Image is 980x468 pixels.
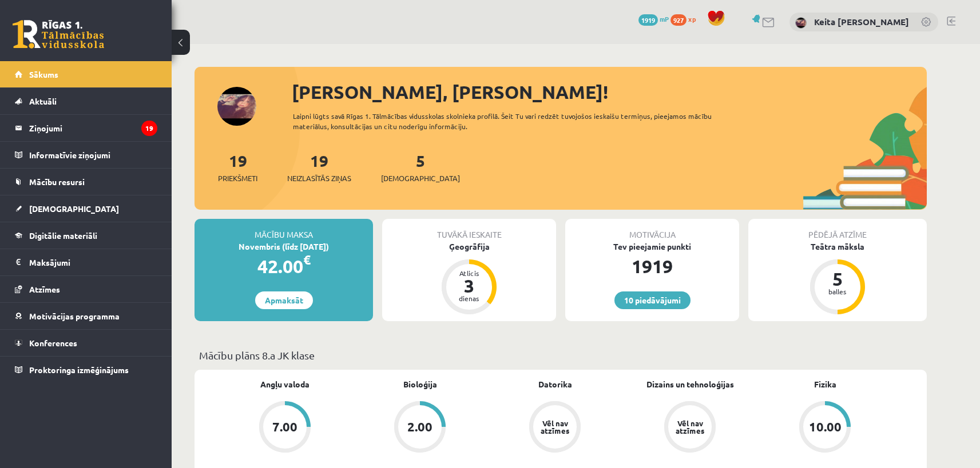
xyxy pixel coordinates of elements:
span: € [303,251,311,268]
div: dienas [452,295,486,302]
span: xp [688,14,696,23]
div: 42.00 [195,253,373,280]
span: Priekšmeti [218,173,257,184]
a: [DEMOGRAPHIC_DATA] [15,195,157,222]
span: Atzīmes [29,284,60,294]
a: Angļu valoda [260,378,310,390]
span: Sākums [29,69,58,79]
div: Vēl nav atzīmes [539,419,571,434]
div: Atlicis [452,270,486,277]
a: Digitālie materiāli [15,222,157,249]
div: balles [820,288,855,295]
a: Keita [PERSON_NAME] [814,16,909,27]
div: Motivācija [565,219,739,241]
p: Mācību plāns 8.a JK klase [199,347,922,363]
div: Pēdējā atzīme [748,219,927,241]
span: Digitālie materiāli [29,230,97,241]
legend: Maksājumi [29,249,157,275]
div: 1919 [565,253,739,280]
a: Fizika [814,378,836,390]
a: Vēl nav atzīmes [622,401,757,455]
legend: Ziņojumi [29,115,157,141]
a: 10 piedāvājumi [614,291,691,309]
span: 927 [670,14,687,26]
a: Vēl nav atzīmes [487,401,622,455]
div: Laipni lūgts savā Rīgas 1. Tālmācības vidusskolas skolnieka profilā. Šeit Tu vari redzēt tuvojošo... [293,111,732,131]
a: Bioloģija [403,378,437,390]
a: Ziņojumi19 [15,115,157,141]
a: Maksājumi [15,249,157,275]
div: 2.00 [407,421,433,433]
a: 5[DEMOGRAPHIC_DATA] [381,150,460,184]
div: Tuvākā ieskaite [382,219,556,241]
a: Apmaksāt [255,291,313,309]
a: Atzīmes [15,276,157,302]
span: 1919 [638,14,658,26]
span: [DEMOGRAPHIC_DATA] [381,173,460,184]
a: Datorika [538,378,572,390]
span: Neizlasītās ziņas [287,173,351,184]
a: Sākums [15,61,157,87]
span: Mācību resursi [29,177,85,187]
a: 1919 mP [638,14,669,23]
div: 5 [820,270,855,288]
a: Informatīvie ziņojumi [15,142,157,168]
a: 927 xp [670,14,701,23]
legend: Informatīvie ziņojumi [29,142,157,168]
div: 3 [452,277,486,295]
a: 10.00 [757,401,892,455]
div: [PERSON_NAME], [PERSON_NAME]! [292,78,927,106]
div: Mācību maksa [195,219,373,241]
a: Konferences [15,330,157,356]
a: Dizains un tehnoloģijas [646,378,734,390]
a: 7.00 [217,401,352,455]
div: Novembris (līdz [DATE]) [195,241,373,253]
span: Konferences [29,338,77,348]
span: Aktuāli [29,96,57,106]
span: [DEMOGRAPHIC_DATA] [29,203,119,214]
div: Vēl nav atzīmes [674,419,706,434]
a: Mācību resursi [15,169,157,195]
span: mP [660,14,669,23]
a: Motivācijas programma [15,303,157,329]
span: Proktoringa izmēģinājums [29,365,129,375]
div: Tev pieejamie punkti [565,241,739,253]
a: Rīgas 1. Tālmācības vidusskola [13,20,104,49]
a: Aktuāli [15,88,157,114]
img: Keita Nikola Bērziņa [795,17,807,29]
div: 10.00 [809,421,842,433]
i: 19 [141,121,157,136]
span: Motivācijas programma [29,311,120,321]
a: 2.00 [352,401,487,455]
a: Teātra māksla 5 balles [748,241,927,316]
a: Proktoringa izmēģinājums [15,357,157,383]
a: 19Priekšmeti [218,150,257,184]
div: 7.00 [272,421,297,433]
a: 19Neizlasītās ziņas [287,150,351,184]
a: Ģeogrāfija Atlicis 3 dienas [382,241,556,316]
div: Ģeogrāfija [382,241,556,253]
div: Teātra māksla [748,241,927,253]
